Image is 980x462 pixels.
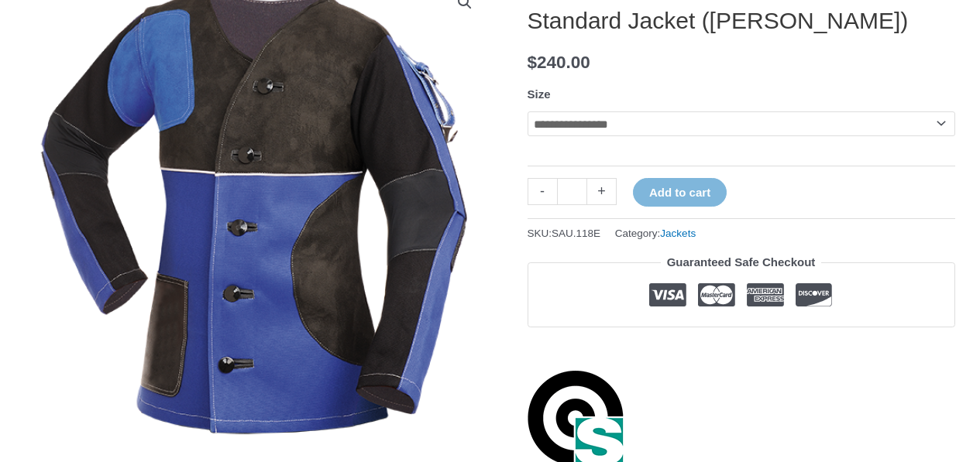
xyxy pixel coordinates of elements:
a: + [587,178,617,205]
h1: Standard Jacket ([PERSON_NAME]) [528,7,955,35]
legend: Guaranteed Safe Checkout [661,252,822,273]
a: - [528,178,557,205]
span: SAU.118E [552,228,600,239]
button: Add to cart [633,178,727,207]
a: Jackets [660,228,696,239]
input: Product quantity [557,178,587,205]
span: $ [528,53,538,72]
bdi: 240.00 [528,53,590,72]
span: SKU: [528,224,601,243]
iframe: Customer reviews powered by Trustpilot [528,339,955,358]
label: Size [528,87,551,101]
span: Category: [615,224,696,243]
